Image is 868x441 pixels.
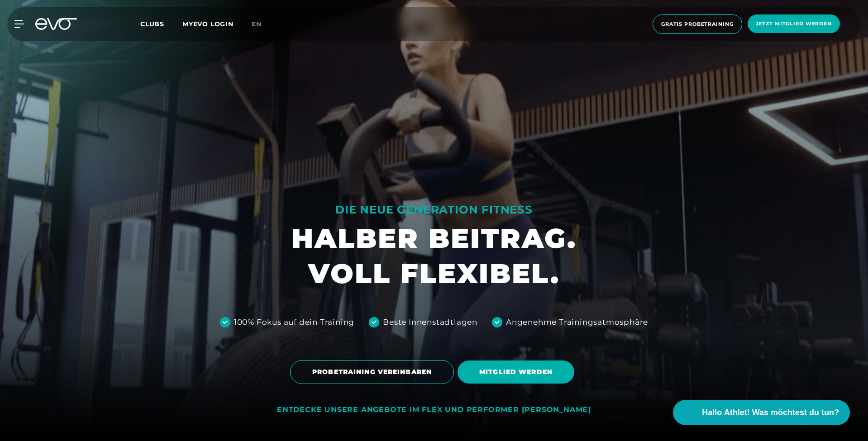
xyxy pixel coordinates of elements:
a: en [252,19,272,29]
span: MITGLIED WERDEN [479,367,553,377]
span: Gratis Probetraining [661,20,734,28]
h1: HALBER BEITRAG. VOLL FLEXIBEL. [291,221,577,291]
a: MYEVO LOGIN [182,20,234,28]
a: PROBETRAINING VEREINBAREN [290,353,458,391]
span: en [252,20,262,28]
div: DIE NEUE GENERATION FITNESS [291,203,577,217]
button: Hallo Athlet! Was möchtest du tun? [673,400,850,425]
div: Angenehme Trainingsatmosphäre [506,317,648,328]
a: MITGLIED WERDEN [458,354,578,390]
span: PROBETRAINING VEREINBAREN [312,367,432,377]
div: 100% Fokus auf dein Training [234,317,354,328]
a: Jetzt Mitglied werden [745,14,843,34]
div: ENTDECKE UNSERE ANGEBOTE IM FLEX UND PERFORMER [PERSON_NAME] [277,405,591,415]
a: Clubs [140,19,182,28]
span: Hallo Athlet! Was möchtest du tun? [702,407,839,419]
span: Jetzt Mitglied werden [756,20,832,28]
a: Gratis Probetraining [650,14,745,34]
span: Clubs [140,20,164,28]
div: Beste Innenstadtlagen [383,317,477,328]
